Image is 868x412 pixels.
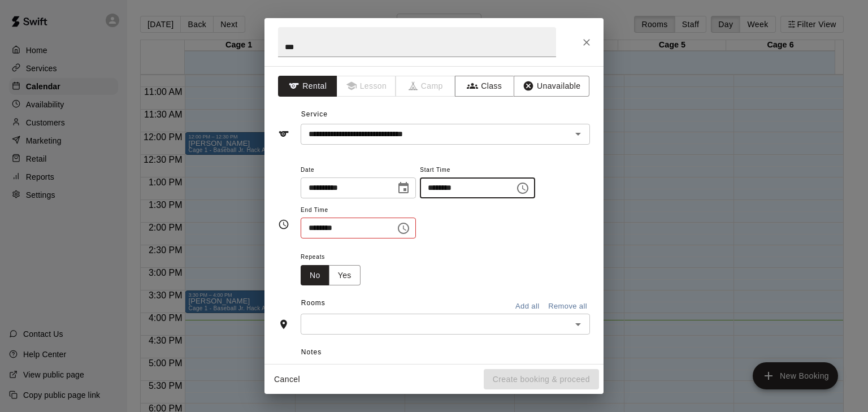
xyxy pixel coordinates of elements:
span: Start Time [420,163,535,178]
button: Class [455,76,514,97]
button: Rental [278,76,337,97]
span: Service [301,110,328,118]
button: Choose time, selected time is 10:30 AM [392,217,415,240]
span: Camps can only be created in the Services page [396,76,455,97]
span: Repeats [301,250,370,265]
button: Open [570,316,586,332]
button: Remove all [545,298,590,315]
button: Cancel [269,369,305,390]
span: Rooms [301,299,325,307]
svg: Service [278,128,289,140]
button: Close [576,32,597,53]
button: No [301,265,329,286]
button: Yes [329,265,361,286]
span: Notes [301,344,590,362]
button: Add all [509,298,545,315]
button: Choose time, selected time is 4:00 PM [511,177,534,200]
button: Open [570,126,586,142]
span: Lessons must be created in the Services page first [337,76,397,97]
svg: Timing [278,219,289,230]
button: Unavailable [514,76,589,97]
div: outlined button group [301,265,361,286]
svg: Rooms [278,319,289,330]
span: Date [301,163,416,178]
span: End Time [301,203,416,218]
button: Choose date, selected date is Sep 15, 2025 [392,177,415,200]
